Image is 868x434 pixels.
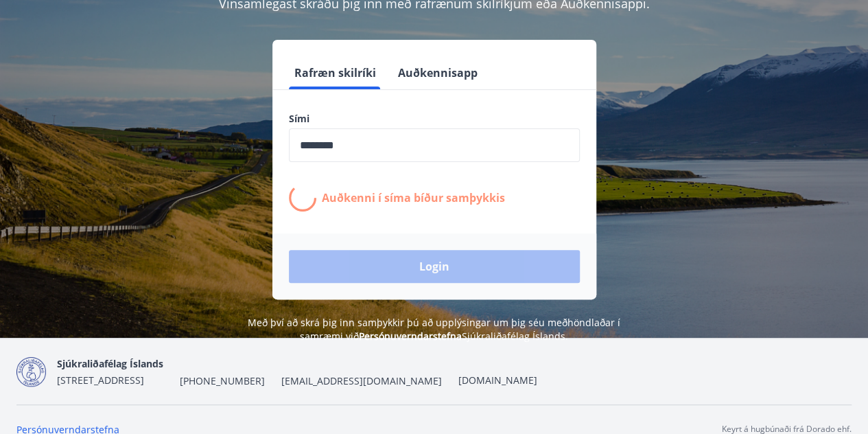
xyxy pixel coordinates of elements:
[16,357,46,387] img: d7T4au2pYIU9thVz4WmmUT9xvMNnFvdnscGDOPEg.png
[289,56,382,89] button: Rafræn skilríki
[57,374,144,387] span: [STREET_ADDRESS]
[392,56,483,89] button: Auðkennisapp
[180,374,265,388] span: [PHONE_NUMBER]
[281,374,442,388] span: [EMAIL_ADDRESS][DOMAIN_NAME]
[289,112,580,126] label: Sími
[57,357,163,370] span: Sjúkraliðafélag Íslands
[359,330,462,343] a: Persónuverndarstefna
[248,316,620,343] span: Með því að skrá þig inn samþykkir þú að upplýsingar um þig séu meðhöndlaðar í samræmi við Sjúkral...
[458,374,537,387] a: [DOMAIN_NAME]
[322,190,505,205] p: Auðkenni í síma bíður samþykkis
